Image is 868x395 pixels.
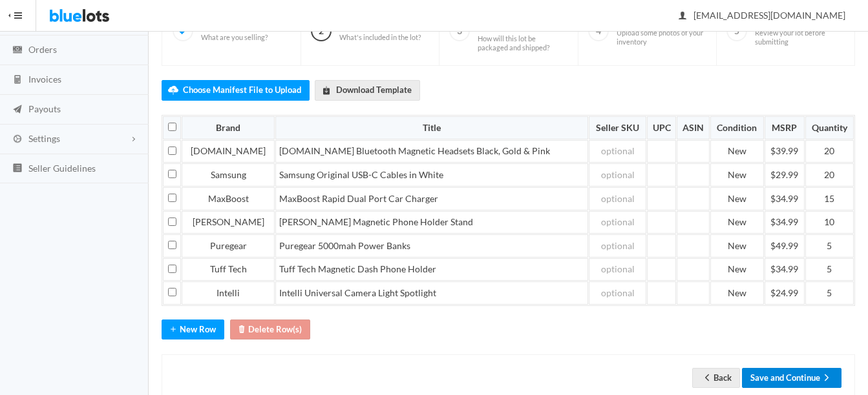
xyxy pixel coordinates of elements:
th: ASIN [677,116,710,139]
span: Upload some photos of your inventory [617,28,706,46]
td: [DOMAIN_NAME] Bluetooth Magnetic Headsets Black, Gold & Pink [275,140,588,163]
td: New [710,258,764,281]
th: Quantity [805,116,854,139]
td: Tuff Tech Magnetic Dash Phone Holder [275,258,588,281]
td: New [710,211,764,234]
th: Brand [182,116,275,139]
span: Review your lot before submitting [755,28,844,46]
ion-icon: arrow back [701,372,714,385]
td: [PERSON_NAME] Magnetic Phone Holder Stand [275,211,588,234]
ion-icon: add [167,324,180,336]
span: Payouts [28,103,61,114]
td: $49.99 [765,234,805,258]
ion-icon: cog [11,134,24,146]
button: Save and Continuearrow forward [742,368,842,388]
td: 5 [805,281,854,305]
th: MSRP [765,116,805,139]
ion-icon: person [676,10,689,23]
th: Seller SKU [589,116,646,139]
td: $34.99 [765,187,805,210]
td: New [710,140,764,163]
td: $29.99 [765,163,805,187]
label: Choose Manifest File to Upload [162,80,310,100]
span: Invoices [28,74,61,85]
td: $24.99 [765,281,805,305]
td: $34.99 [765,211,805,234]
ion-icon: list box [11,163,24,175]
td: $34.99 [765,258,805,281]
th: UPC [647,116,676,139]
td: Puregear 5000mah Power Banks [275,234,588,258]
span: What's included in the lot? [339,33,421,42]
th: Condition [710,116,764,139]
td: 20 [805,140,854,163]
span: What are you selling? [201,33,268,42]
span: [EMAIL_ADDRESS][DOMAIN_NAME] [679,10,845,21]
td: MaxBoost [182,187,275,210]
span: Seller Guidelines [28,163,96,174]
td: Intelli Universal Camera Light Spotlight [275,281,588,305]
td: 20 [805,163,854,187]
td: $39.99 [765,140,805,163]
ion-icon: arrow forward [820,372,833,385]
td: 15 [805,187,854,210]
ion-icon: calculator [11,74,24,86]
ion-icon: cloud upload [167,85,180,97]
button: trashDelete Row(s) [230,319,310,339]
span: Settings [28,133,60,144]
td: [DOMAIN_NAME] [182,140,275,163]
td: Samsung Original USB-C Cables in White [275,163,588,187]
span: How will this lot be packaged and shipped? [478,34,567,52]
ion-icon: trash [235,324,248,336]
ion-icon: download [320,85,333,97]
td: New [710,281,764,305]
td: Intelli [182,281,275,305]
td: New [710,187,764,210]
td: New [710,234,764,258]
ion-icon: paper plane [11,104,24,116]
button: addNew Row [162,319,224,339]
td: Samsung [182,163,275,187]
ion-icon: cash [11,45,24,57]
th: Title [275,116,588,139]
a: arrow backBack [692,368,740,388]
td: 5 [805,258,854,281]
td: [PERSON_NAME] [182,211,275,234]
td: MaxBoost Rapid Dual Port Car Charger [275,187,588,210]
span: Orders [28,44,57,55]
a: downloadDownload Template [315,80,420,100]
td: 10 [805,211,854,234]
td: Puregear [182,234,275,258]
td: New [710,163,764,187]
td: Tuff Tech [182,258,275,281]
td: 5 [805,234,854,258]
